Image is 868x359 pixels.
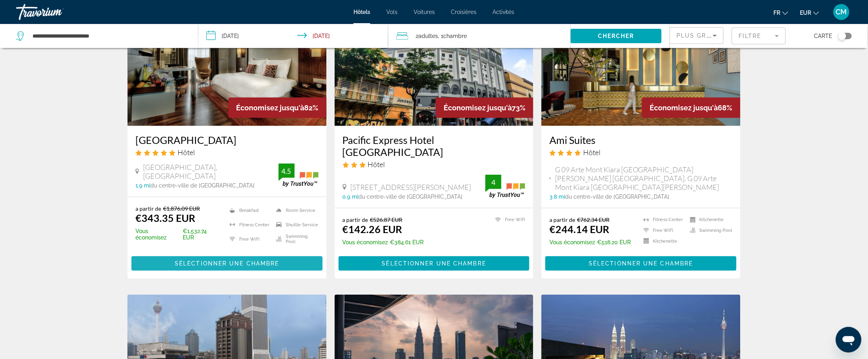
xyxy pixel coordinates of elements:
[686,216,733,223] li: Kitchenette
[545,258,737,267] a: Sélectionner une chambre
[236,104,305,112] span: Économisez jusqu'à
[135,228,220,241] p: €1,532.74 EUR
[343,239,424,245] p: €384.61 EUR
[676,32,772,39] span: Plus grandes économies
[836,8,847,16] span: CM
[368,160,385,169] span: Hôtel
[571,29,662,43] button: Chercher
[135,205,161,212] span: a partir de
[351,183,471,191] span: [STREET_ADDRESS][PERSON_NAME]
[279,164,319,187] img: trustyou-badge.svg
[226,205,272,215] li: Breakfast
[416,30,438,42] span: 2
[386,9,398,15] a: Vols
[836,327,862,353] iframe: Bouton de lancement de la fenêtre de messagerie
[135,228,181,241] span: Vous économisez
[444,104,512,112] span: Économisez jusqu'à
[272,205,319,215] li: Room Service
[485,178,501,187] div: 4
[491,216,525,223] li: Free WiFi
[135,182,150,189] span: 1.9 mi
[135,148,319,157] div: 5 star Hotel
[555,165,733,191] span: G 09 Arte Mont Kiara [GEOGRAPHIC_DATA][PERSON_NAME] [GEOGRAPHIC_DATA]. G 09 Arte Mont Kiara [GEOG...
[135,212,195,224] ins: €343.35 EUR
[832,32,852,40] button: Toggle map
[732,27,786,45] button: Filter
[16,2,96,22] a: Travorium
[800,10,811,16] span: EUR
[831,4,852,20] button: User Menu
[549,223,609,235] ins: €244.14 EUR
[178,148,195,157] span: Hôtel
[343,239,388,245] span: Vous économisez
[598,33,634,39] span: Chercher
[545,256,737,271] button: Sélectionner une chambre
[143,163,279,180] span: [GEOGRAPHIC_DATA], [GEOGRAPHIC_DATA]
[549,216,575,223] span: a partir de
[150,182,254,189] span: du centre-ville de [GEOGRAPHIC_DATA]
[774,10,781,16] span: fr
[359,193,463,200] span: du centre-ville de [GEOGRAPHIC_DATA]
[774,7,788,18] button: Change language
[226,234,272,244] li: Free WiFi
[343,134,526,158] a: Pacific Express Hotel [GEOGRAPHIC_DATA]
[549,193,565,200] span: 3.8 mi
[640,227,686,234] li: Free WiFi
[226,219,272,230] li: Fitness Center
[382,260,486,267] span: Sélectionner une chambre
[650,104,718,112] span: Économisez jusqu'à
[418,33,438,39] span: Adultes
[370,216,403,223] del: €526.87 EUR
[800,7,819,18] button: Change currency
[279,166,295,176] div: 4.5
[493,9,515,15] a: Activités
[583,148,600,157] span: Hôtel
[451,9,476,15] a: Croisières
[163,205,200,212] del: €1,876.09 EUR
[198,24,389,48] button: Check-in date: Feb 22, 2026 Check-out date: Feb 28, 2026
[414,9,435,15] a: Voitures
[135,134,319,146] a: [GEOGRAPHIC_DATA]
[589,260,693,267] span: Sélectionner une chambre
[443,33,467,39] span: Chambre
[272,234,319,244] li: Swimming Pool
[175,260,279,267] span: Sélectionner une chambre
[565,193,669,200] span: du centre-ville de [GEOGRAPHIC_DATA]
[549,239,595,245] span: Vous économisez
[686,227,733,234] li: Swimming Pool
[339,258,530,267] a: Sélectionner une chambre
[676,31,717,40] mat-select: Sort by
[642,98,741,118] div: 68%
[485,175,525,198] img: trustyou-badge.svg
[640,238,686,245] li: Kitchenette
[640,216,686,223] li: Fitness Center
[436,98,533,118] div: 73%
[388,24,571,48] button: Travelers: 2 adults, 0 children
[228,98,327,118] div: 82%
[272,219,319,230] li: Shuttle Service
[343,216,368,223] span: a partir de
[549,134,733,146] a: Ami Suites
[438,30,467,42] span: , 1
[343,193,359,200] span: 0.9 mi
[131,256,323,271] button: Sélectionner une chambre
[131,258,323,267] a: Sélectionner une chambre
[339,256,530,271] button: Sélectionner une chambre
[577,216,610,223] del: €762.34 EUR
[343,223,402,235] ins: €142.26 EUR
[343,160,526,169] div: 3 star Hotel
[814,30,832,42] span: Carte
[549,239,631,245] p: €518.20 EUR
[353,9,370,15] a: Hôtels
[549,148,733,157] div: 4 star Hotel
